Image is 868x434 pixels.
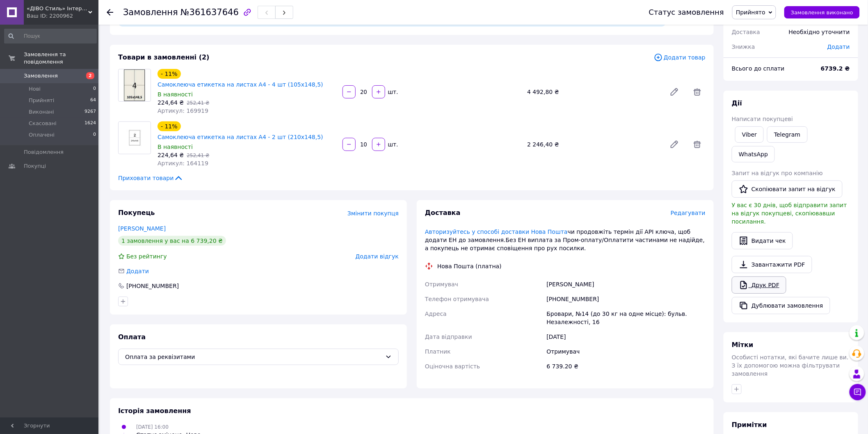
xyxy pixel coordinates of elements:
div: Статус замовлення [649,8,724,16]
img: Самоклеюча етикетка на листах А4 - 4 шт (105х148,5) [124,69,146,101]
div: Ваш ID: 2200962 [27,12,98,20]
span: Особисті нотатки, які бачите лише ви. З їх допомогою можна фільтрувати замовлення [732,354,849,377]
div: 4 492,80 ₴ [524,86,663,98]
button: Чат з покупцем [850,384,866,400]
button: Скопіювати запит на відгук [732,180,843,198]
a: Telegram [767,126,807,143]
div: чи продовжіть термін дії АРІ ключа, щоб додати ЕН до замовлення.Без ЕН виплата за Пром-оплату/Опл... [425,228,706,252]
span: Всього до сплати [732,65,785,72]
div: [PHONE_NUMBER] [545,292,707,306]
button: Замовлення виконано [784,6,860,18]
div: Бровари, №14 (до 30 кг на одне місце): бульв. Незалежності, 16 [545,306,707,329]
span: Артикул: 164119 [158,160,208,167]
span: Адреса [425,311,447,317]
span: 224,64 ₴ [158,99,184,106]
span: №361637646 [180,7,239,17]
span: В наявності [158,91,193,98]
div: 2 246,40 ₴ [524,139,663,150]
span: Скасовані [29,120,57,127]
span: В наявності [158,144,193,150]
span: Виконані [29,108,54,116]
a: Редагувати [666,84,683,100]
span: Товари в замовленні (2) [118,53,210,61]
span: 252,41 ₴ [187,100,209,106]
span: Доставка [425,209,461,217]
span: Без рейтингу [126,253,167,260]
a: Друк PDF [732,276,786,294]
span: Мітки [732,341,754,349]
span: Змінити покупця [347,210,399,217]
div: [PERSON_NAME] [545,277,707,292]
div: Нова Пошта (платна) [435,262,504,270]
div: шт. [386,140,399,148]
span: Оціночна вартість [425,363,480,370]
span: Написати покупцеві [732,116,793,122]
span: Історія замовлення [118,407,191,415]
div: - 11% [158,69,181,79]
span: Додати відгук [356,253,399,260]
span: Телефон отримувача [425,296,489,302]
a: Самоклеюча етикетка на листах А4 - 4 шт (105х148,5) [158,81,323,88]
span: 64 [90,97,96,104]
span: Оплата [118,333,146,341]
span: Приховати товари [118,174,183,182]
b: 6739.2 ₴ [821,65,850,72]
span: У вас є 30 днів, щоб відправити запит на відгук покупцеві, скопіювавши посилання. [732,202,847,225]
span: Редагувати [671,210,706,216]
span: [DATE] 16:00 [136,424,169,430]
div: 6 739.20 ₴ [545,359,707,374]
span: 0 [93,131,96,139]
a: Viber [735,126,764,143]
img: Самоклеюча етикетка на листах А4 - 2 шт (210х148,5) [119,130,151,146]
span: Дата відправки [425,333,472,340]
span: Прийняті [29,97,54,104]
div: Повернутися назад [107,8,113,16]
span: Покупець [118,209,155,217]
input: Пошук [4,29,97,43]
span: Знижка [732,43,755,50]
span: Додати товар [654,53,706,62]
span: Дії [732,99,742,107]
div: - 11% [158,121,181,131]
a: Самоклеюча етикетка на листах А4 - 2 шт (210х148,5) [158,134,323,140]
span: Замовлення [24,72,58,80]
button: Видати чек [732,232,793,249]
a: Авторизуйтесь у способі доставки Нова Пошта [425,228,568,235]
span: 224,64 ₴ [158,152,184,158]
span: Видалити [689,84,706,100]
span: Покупці [24,162,46,170]
a: WhatsApp [732,146,775,162]
button: Дублювати замовлення [732,297,830,314]
span: Прийнято [736,9,765,16]
span: Додати [126,268,149,274]
div: Отримувач [545,344,707,359]
span: Нові [29,85,41,93]
span: 2 [86,72,94,79]
span: Оплачені [29,131,55,139]
div: 1 замовлення у вас на 6 739,20 ₴ [118,236,226,246]
span: Замовлення виконано [791,9,853,16]
span: «ДІВО Стиль» Інтернет магазин торговельного обладнання та витратних матеріалів [27,5,88,12]
span: Замовлення [123,7,178,17]
span: Отримувач [425,281,458,288]
span: Додати [827,43,850,50]
span: Запит на відгук про компанію [732,170,823,176]
span: Доставка [732,29,760,35]
a: [PERSON_NAME] [118,225,166,232]
span: 1624 [85,120,96,127]
span: Примітки [732,421,767,429]
span: 252,41 ₴ [187,153,209,158]
span: 0 [93,85,96,93]
span: Повідомлення [24,148,64,156]
a: Редагувати [666,136,683,153]
div: Необхідно уточнити [784,23,855,41]
span: Замовлення та повідомлення [24,51,98,66]
span: Артикул: 169919 [158,107,208,114]
span: Платник [425,348,451,355]
span: Оплата за реквізитами [125,352,382,361]
a: Завантажити PDF [732,256,812,273]
div: шт. [386,88,399,96]
div: [PHONE_NUMBER] [126,282,180,290]
span: Видалити [689,136,706,153]
div: [DATE] [545,329,707,344]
